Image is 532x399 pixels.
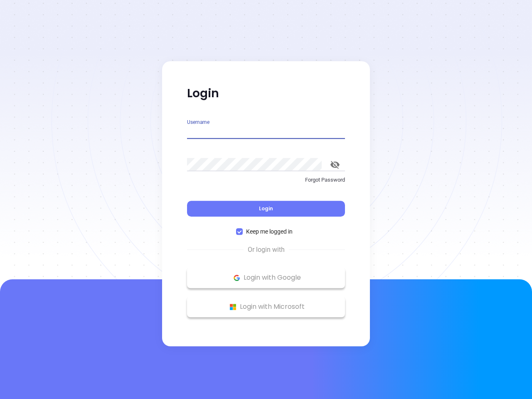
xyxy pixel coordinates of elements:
[187,267,345,288] button: Google Logo Login with Google
[228,302,238,312] img: Microsoft Logo
[325,155,345,175] button: toggle password visibility
[191,300,341,313] p: Login with Microsoft
[187,86,345,101] p: Login
[187,176,345,184] p: Forgot Password
[187,201,345,217] button: Login
[259,205,273,212] span: Login
[232,273,242,283] img: Google Logo
[187,120,209,125] label: Username
[243,227,296,236] span: Keep me logged in
[191,271,341,284] p: Login with Google
[244,245,289,255] span: Or login with
[187,296,345,317] button: Microsoft Logo Login with Microsoft
[187,176,345,191] a: Forgot Password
